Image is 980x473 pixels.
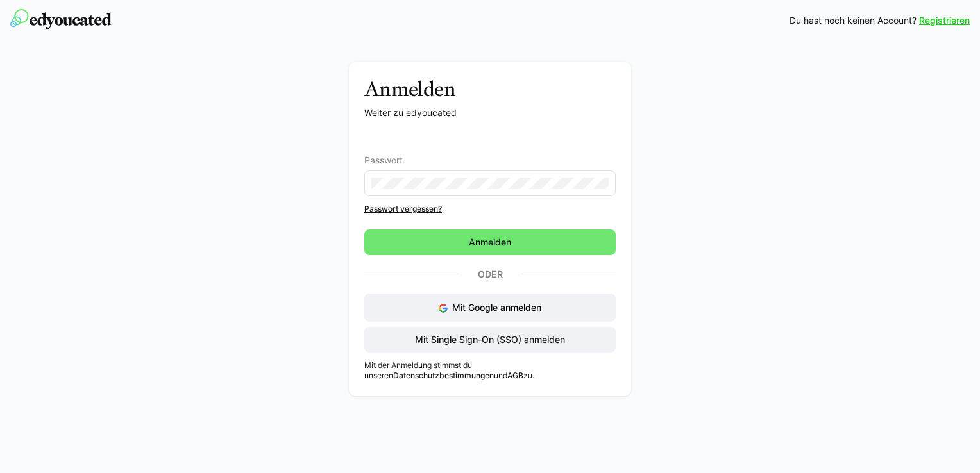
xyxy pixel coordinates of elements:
[364,360,616,381] p: Mit der Anmeldung stimmst du unseren und zu.
[413,333,567,346] span: Mit Single Sign-On (SSO) anmelden
[364,327,616,353] button: Mit Single Sign-On (SSO) anmelden
[364,155,403,165] span: Passwort
[393,370,494,380] a: Datenschutzbestimmungen
[452,302,541,313] span: Mit Google anmelden
[364,106,616,119] p: Weiter zu edyoucated
[364,77,616,101] h3: Anmelden
[364,294,616,322] button: Mit Google anmelden
[919,14,970,27] a: Registrieren
[467,236,513,249] span: Anmelden
[459,265,521,283] p: Oder
[507,370,523,380] a: AGB
[364,204,616,214] a: Passwort vergessen?
[790,14,917,27] span: Du hast noch keinen Account?
[364,229,616,255] button: Anmelden
[10,9,112,29] img: edyoucated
